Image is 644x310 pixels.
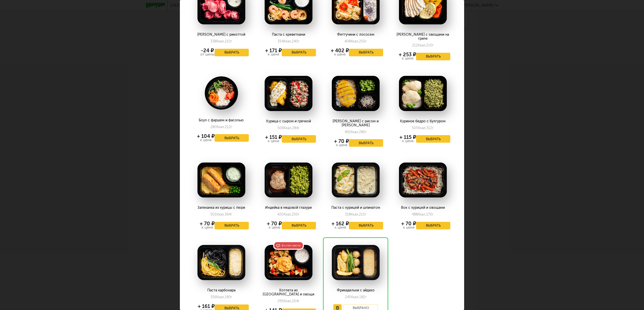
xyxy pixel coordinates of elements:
img: big_XVkTC3FBYXOheKHU.png [197,163,245,198]
div: [PERSON_NAME] с овощами на гриле [395,33,450,41]
span: Ккал, [284,299,292,303]
img: big_HWXF6JoTnzpG87aU.png [197,245,245,280]
span: Ккал, [351,295,359,299]
div: Вок с курицей и овощами [395,206,450,210]
img: big_npDwGPDQNpctKN0o.png [332,163,380,198]
span: Ккал, [351,39,359,43]
button: Выбрать [416,222,450,229]
button: Выбрать [416,135,450,143]
button: Выбрать [282,49,316,56]
img: big_BZtb2hnABZbDWl1Q.png [265,163,312,198]
span: г [365,39,367,43]
span: г [365,295,367,299]
div: 488 270 [412,212,434,217]
span: г [298,39,300,43]
div: + 115 ₽ [399,135,416,139]
img: big_Xr6ZhdvKR9dr3erW.png [265,76,312,111]
img: big_3p7Sl9ZsbvRH9M43.png [399,163,447,198]
div: 506 284 [277,126,300,130]
div: Боул с фаршем и фасолью [194,118,249,122]
div: Индейка в медовой глазури [261,206,316,210]
div: + 161 ₽ [198,304,215,308]
div: к цене [200,226,215,229]
img: big_2fX2LWCYjyJ3431o.png [332,76,380,111]
div: 280 212 [210,125,232,129]
div: 420 250 [277,212,300,217]
span: Ккал, [418,43,426,47]
span: г [231,39,232,43]
button: Выбрать [349,222,383,229]
div: к цене [331,53,349,56]
button: Выбрать [215,222,249,229]
div: 356 190 [210,295,232,299]
div: Котлета из [GEOGRAPHIC_DATA] и овощи [261,288,316,296]
span: Ккал, [418,212,426,217]
div: 245 182 [345,295,367,299]
div: [PERSON_NAME] с рикоттой [194,33,249,37]
button: Выбрать [215,49,249,56]
span: г [365,212,367,217]
span: Ккал, [216,295,225,299]
span: Ккал, [351,130,359,134]
div: + 104 ₽ [197,134,215,138]
div: Фрикадельки с айдахо [328,288,383,292]
div: Курица с сыром и гречкой [261,119,316,123]
span: г [432,126,434,130]
span: Ккал, [418,126,426,130]
span: Ккал, [284,212,292,217]
div: 212 210 [412,43,434,47]
button: Выбрать [215,134,249,142]
div: к цене [265,53,282,56]
div: от цены [200,53,215,56]
button: Выбрать [416,53,450,60]
button: Выбрать [282,222,316,229]
div: + 253 ₽ [399,53,416,57]
div: Куриное бедро с булгуром [395,119,450,123]
button: Выбрать [349,49,383,56]
div: В стоп-листе [273,241,304,250]
span: Ккал, [216,212,225,217]
div: Паста карбонара [194,288,249,292]
div: Феттучини с лососем [328,33,383,37]
img: big_XZ1dBY74Szis7Dal.png [265,245,312,280]
span: г [432,212,434,217]
span: г [231,212,232,217]
div: к цене [401,226,416,229]
span: г [298,212,300,217]
div: к цене [399,139,416,143]
div: Паста с курицей и шпинатом [328,206,383,210]
div: 505 312 [412,126,434,130]
div: к цене [334,143,349,147]
span: Ккал, [284,39,292,43]
div: + 70 ₽ [200,222,215,226]
div: к цене [267,226,282,229]
div: 354 240 [277,39,300,43]
span: Ккал, [217,125,225,129]
div: к цене [332,226,349,229]
div: + 402 ₽ [331,48,349,53]
span: Ккал, [216,39,225,43]
img: big_GYhyqoGDmBiVyL5B.png [332,245,380,280]
div: Запеканка из курицы с пюре [194,206,249,210]
img: big_ueQonb3lTD7Pz32Q.png [197,76,245,110]
div: 318 210 [345,212,367,217]
div: [PERSON_NAME] с рисом и [PERSON_NAME] [328,119,383,127]
div: + 70 ₽ [334,139,349,143]
div: -24 ₽ [200,48,215,53]
div: 338 210 [210,39,232,43]
span: г [298,126,300,130]
div: + 70 ₽ [267,222,282,226]
div: 492 280 [345,130,367,134]
div: к цене [265,139,282,143]
div: 295 204 [277,299,300,303]
img: big_HiiCm5w86QSjzLpf.png [399,76,447,111]
span: г [231,295,232,299]
div: + 171 ₽ [265,48,282,53]
button: Выбрать [282,135,316,143]
span: Ккал, [351,212,359,217]
button: Выбрать [349,139,383,147]
div: к цене [399,57,416,60]
div: 501 364 [210,212,232,217]
span: Ккал, [284,126,292,130]
div: + 162 ₽ [332,222,349,226]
